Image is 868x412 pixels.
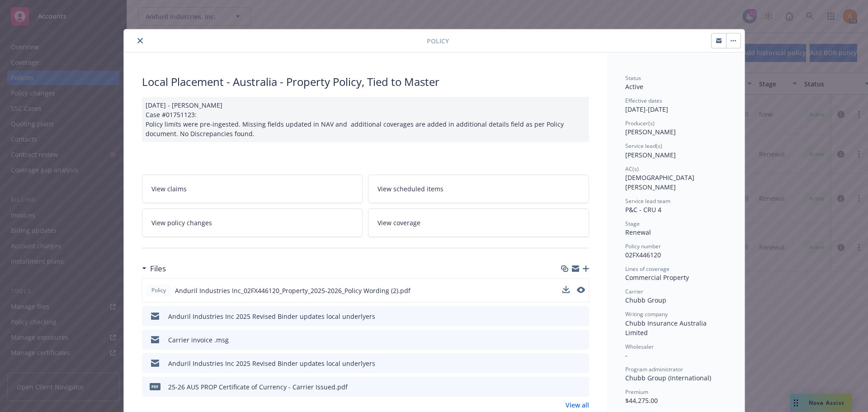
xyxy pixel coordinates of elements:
[563,335,570,345] button: download file
[577,286,585,295] button: preview file
[625,351,627,360] span: -
[168,359,375,368] div: Anduril Industries Inc 2025 Revised Binder updates local underlyers
[150,383,160,390] span: pdf
[168,335,229,345] div: Carrier invoice .msg
[563,359,570,368] button: download file
[625,296,666,304] span: Chubb Group
[142,74,589,90] div: Local Placement - Australia - Property Policy, Tied to Master
[625,396,658,405] span: $44,275.00
[562,286,570,293] button: download file
[625,343,654,350] span: Wholesaler
[368,208,589,237] a: View coverage
[625,173,694,191] span: [DEMOGRAPHIC_DATA][PERSON_NAME]
[625,82,643,91] span: Active
[577,382,585,392] button: preview file
[377,184,443,194] span: View scheduled items
[625,74,641,82] span: Status
[625,142,662,150] span: Service lead(s)
[625,151,676,159] span: [PERSON_NAME]
[142,97,589,142] div: [DATE] - [PERSON_NAME] Case #01751123: Policy limits were pre-ingested. Missing fields updated in...
[577,335,585,345] button: preview file
[142,263,166,275] div: Files
[562,286,570,295] button: download file
[625,310,668,318] span: Writing company
[151,218,212,227] span: View policy changes
[142,175,363,203] a: View claims
[577,287,585,293] button: preview file
[625,319,708,337] span: Chubb Insurance Australia Limited
[625,119,655,127] span: Producer(s)
[427,36,449,46] span: Policy
[625,265,670,273] span: Lines of coverage
[625,365,683,373] span: Program administrator
[625,242,661,250] span: Policy number
[625,251,661,259] span: 02FX446120
[563,382,570,392] button: download file
[625,97,726,114] div: [DATE] - [DATE]
[142,208,363,237] a: View policy changes
[168,312,375,321] div: Anduril Industries Inc 2025 Revised Binder updates local underlyers
[625,197,670,205] span: Service lead team
[577,359,585,368] button: preview file
[625,388,648,396] span: Premium
[577,312,585,321] button: preview file
[135,35,146,46] button: close
[625,220,640,227] span: Stage
[625,128,676,136] span: [PERSON_NAME]
[625,165,639,173] span: AC(s)
[625,205,661,214] span: P&C - CRU 4
[168,382,348,392] div: 25-26 AUS PROP Certificate of Currency - Carrier Issued.pdf
[563,312,570,321] button: download file
[625,374,711,382] span: Chubb Group (International)
[150,263,166,275] h3: Files
[151,184,187,194] span: View claims
[175,286,410,295] span: Anduril Industries Inc_02FX446120_Property_2025-2026_Policy Wording (2).pdf
[150,286,168,294] span: Policy
[566,400,589,410] a: View all
[625,228,651,237] span: Renewal
[625,273,726,282] div: Commercial Property
[625,288,643,295] span: Carrier
[625,97,662,104] span: Effective dates
[368,175,589,203] a: View scheduled items
[377,218,420,227] span: View coverage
